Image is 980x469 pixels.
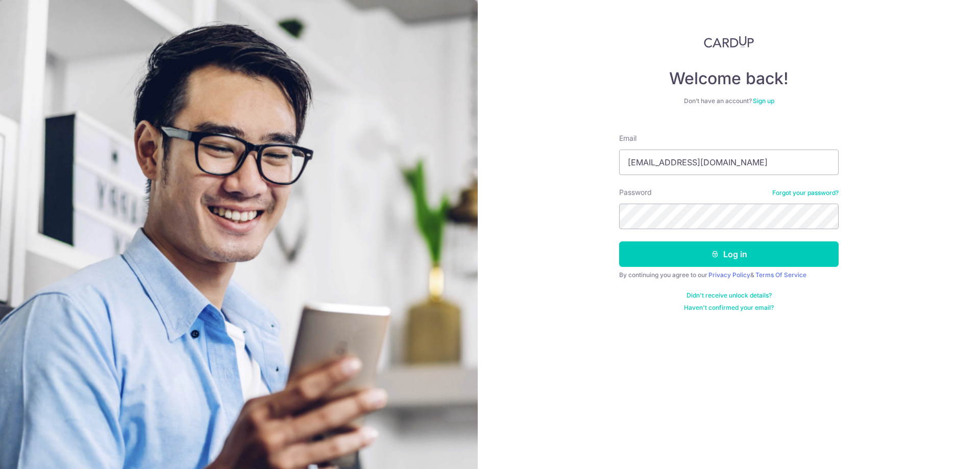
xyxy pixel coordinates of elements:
input: Enter your Email [619,150,839,175]
img: CardUp Logo [704,36,754,48]
a: Privacy Policy [708,271,750,279]
label: Password [619,187,652,198]
label: Email [619,133,636,143]
h4: Welcome back! [619,68,839,89]
div: By continuing you agree to our & [619,271,839,279]
a: Haven't confirmed your email? [684,304,774,312]
button: Log in [619,241,839,267]
a: Terms Of Service [755,271,806,279]
a: Sign up [753,97,774,105]
div: Don’t have an account? [619,97,839,105]
a: Didn't receive unlock details? [687,291,772,300]
a: Forgot your password? [772,189,839,197]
